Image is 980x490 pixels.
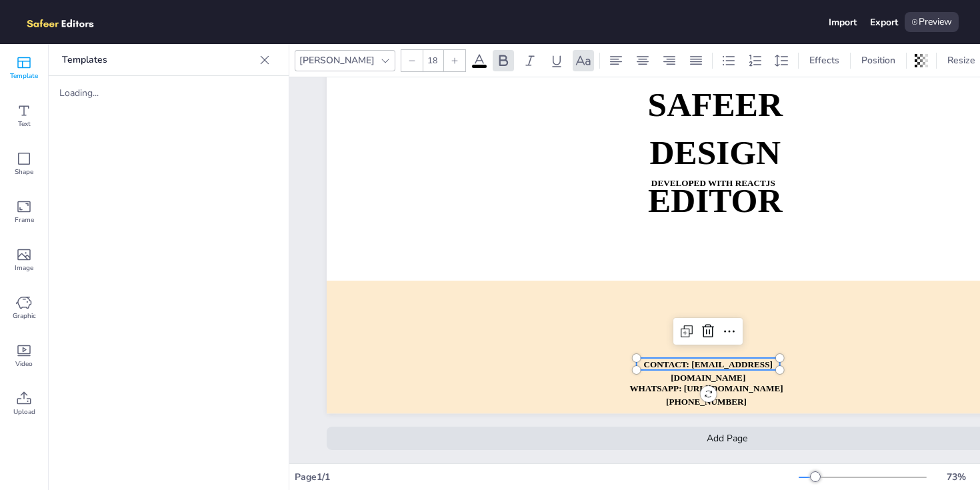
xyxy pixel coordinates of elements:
[940,471,972,483] div: 73 %
[807,54,842,67] span: Effects
[62,44,254,76] p: Templates
[21,12,113,32] img: logo.png
[297,51,377,69] div: [PERSON_NAME]
[644,359,773,382] strong: CONTACT: [EMAIL_ADDRESS][DOMAIN_NAME]
[870,16,898,29] div: Export
[59,87,166,99] div: Loading...
[10,71,38,81] span: Template
[15,359,33,369] span: Video
[13,407,35,417] span: Upload
[295,471,799,483] div: Page 1 / 1
[905,12,959,32] div: Preview
[829,16,857,29] div: Import
[15,263,33,273] span: Image
[629,383,783,406] strong: WHATSAPP: [URL][DOMAIN_NAME][PHONE_NUMBER]
[13,311,36,321] span: Graphic
[648,134,782,219] strong: DESIGN EDITOR
[859,54,898,67] span: Position
[15,167,33,177] span: Shape
[648,86,783,123] strong: SAFEER
[651,178,775,188] strong: DEVELOPED WITH REACTJS
[15,215,34,225] span: Frame
[945,54,978,67] span: Resize
[18,119,31,129] span: Text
